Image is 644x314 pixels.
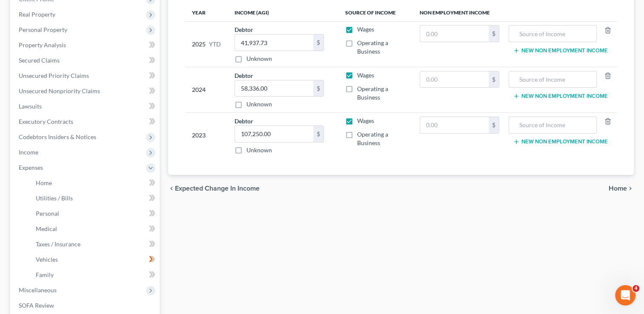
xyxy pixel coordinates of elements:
[513,47,608,54] button: New Non Employment Income
[168,185,260,192] button: chevron_left Expected Change in Income
[12,99,160,114] a: Lawsuits
[12,68,160,83] a: Unsecured Priority Claims
[313,34,323,51] div: $
[12,83,160,99] a: Unsecured Nonpriority Claims
[235,117,253,126] label: Debtor
[36,194,73,202] span: Utilities / Bills
[357,71,374,79] span: Wages
[235,34,313,51] input: 0.00
[357,131,388,146] span: Operating a Business
[513,26,592,42] input: Source of Income
[36,271,54,278] span: Family
[36,256,58,263] span: Vehicles
[29,221,160,237] a: Medical
[313,126,323,142] div: $
[12,114,160,129] a: Executory Contracts
[19,148,38,156] span: Income
[209,40,221,49] span: YTD
[19,26,67,33] span: Personal Property
[192,25,221,63] div: 2025
[235,25,253,34] label: Debtor
[19,103,42,110] span: Lawsuits
[19,302,54,309] span: SOFA Review
[168,185,175,192] i: chevron_left
[12,37,160,53] a: Property Analysis
[19,87,100,94] span: Unsecured Nonpriority Claims
[235,71,253,80] label: Debtor
[513,71,592,88] input: Source of Income
[246,146,272,154] label: Unknown
[513,93,608,100] button: New Non Employment Income
[246,100,272,108] label: Unknown
[19,72,89,79] span: Unsecured Priority Claims
[192,117,221,154] div: 2023
[19,164,43,171] span: Expenses
[615,285,635,305] iframe: Intercom live chat
[489,71,499,88] div: $
[29,175,160,191] a: Home
[19,57,60,64] span: Secured Claims
[228,4,338,21] th: Income (AGI)
[36,210,59,217] span: Personal
[357,117,374,124] span: Wages
[29,237,160,252] a: Taxes / Insurance
[19,41,66,49] span: Property Analysis
[513,117,592,133] input: Source of Income
[29,252,160,267] a: Vehicles
[29,191,160,206] a: Utilities / Bills
[192,71,221,109] div: 2024
[36,225,57,232] span: Medical
[420,117,489,133] input: 0.00
[357,26,374,33] span: Wages
[609,185,634,192] button: Home chevron_right
[420,26,489,42] input: 0.00
[235,126,313,142] input: 0.00
[633,285,639,292] span: 4
[609,185,627,192] span: Home
[19,133,96,140] span: Codebtors Insiders & Notices
[420,71,489,88] input: 0.00
[19,11,55,18] span: Real Property
[36,240,80,248] span: Taxes / Insurance
[246,54,272,63] label: Unknown
[313,80,323,97] div: $
[185,4,228,21] th: Year
[489,117,499,133] div: $
[12,53,160,68] a: Secured Claims
[357,39,388,55] span: Operating a Business
[489,26,499,42] div: $
[513,138,608,145] button: New Non Employment Income
[19,118,73,125] span: Executory Contracts
[413,4,617,21] th: Non Employment Income
[36,179,52,186] span: Home
[627,185,634,192] i: chevron_right
[29,206,160,221] a: Personal
[12,298,160,313] a: SOFA Review
[338,4,413,21] th: Source of Income
[175,185,260,192] span: Expected Change in Income
[19,286,57,294] span: Miscellaneous
[29,267,160,283] a: Family
[357,85,388,101] span: Operating a Business
[235,80,313,97] input: 0.00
